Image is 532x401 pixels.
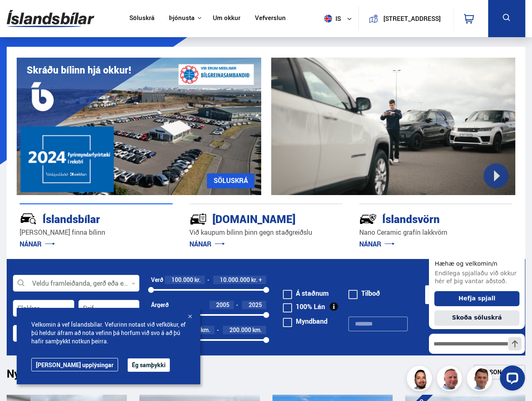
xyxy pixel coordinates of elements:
p: Við kaupum bílinn þinn gegn staðgreiðslu [189,228,343,237]
img: tr5P-W3DuiFaO7aO.svg [189,210,207,228]
button: is [321,6,358,31]
span: km. [252,327,262,333]
span: 200.000 [229,326,251,334]
h1: Nýtt á skrá [7,367,73,385]
span: km. [201,327,210,333]
h1: Skráðu bílinn hjá okkur! [27,64,131,76]
span: kr. [194,277,201,283]
button: Ég samþykki [128,358,170,372]
span: kr. [251,277,257,283]
div: Íslandsbílar [20,211,143,226]
a: Söluskrá [129,14,154,23]
label: Tilboð [348,290,380,297]
button: [STREET_ADDRESS] [381,15,443,22]
div: Árgerð [151,302,169,308]
p: [PERSON_NAME] finna bílinn [20,228,173,237]
span: 2025 [249,301,262,309]
img: eKx6w-_Home_640_.png [17,58,261,195]
a: NÁNAR [189,239,225,249]
div: [DOMAIN_NAME] [189,211,313,226]
label: Myndband [283,318,328,325]
img: nhp88E3Fdnt1Opn2.png [408,367,433,392]
a: Vefverslun [255,14,286,23]
span: 100.000 [171,276,193,284]
div: Íslandsvörn [359,211,483,226]
img: G0Ugv5HjCgRt.svg [7,5,94,32]
a: NÁNAR [20,239,55,249]
span: Velkomin á vef Íslandsbílar. Vefurinn notast við vefkökur, ef þú heldur áfram að nota vefinn þá h... [31,320,186,345]
a: SÖLUSKRÁ [207,173,255,188]
span: 2005 [216,301,229,309]
div: Verð [151,277,163,283]
label: 100% Lán [283,303,325,310]
a: NÁNAR [359,239,395,249]
iframe: LiveChat chat widget [422,239,528,397]
a: Um okkur [213,14,240,23]
img: JRvxyua_JYH6wB4c.svg [20,210,37,228]
img: svg+xml;base64,PHN2ZyB4bWxucz0iaHR0cDovL3d3dy53My5vcmcvMjAwMC9zdmciIHdpZHRoPSI1MTIiIGhlaWdodD0iNT... [324,15,332,23]
span: 10.000.000 [220,276,250,284]
span: is [321,15,342,23]
a: [STREET_ADDRESS] [363,7,449,30]
img: -Svtn6bYgwAsiwNX.svg [359,210,377,228]
p: Nano Ceramic grafín lakkvörn [359,228,512,237]
span: + [259,277,262,283]
a: [PERSON_NAME] upplýsingar [31,358,118,371]
label: Á staðnum [283,290,329,297]
button: Þjónusta [169,14,194,22]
